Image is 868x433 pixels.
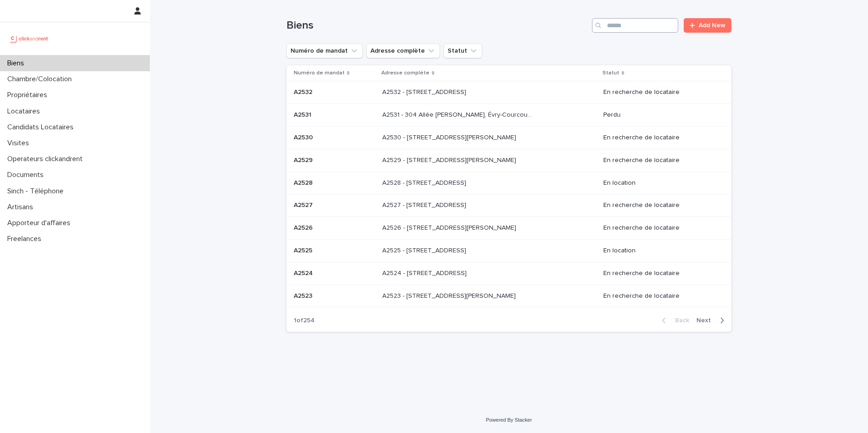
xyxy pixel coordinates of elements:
[294,222,315,232] p: A2526
[4,75,79,84] p: Chambre/Colocation
[603,247,717,255] p: En location
[696,317,716,324] span: Next
[382,245,468,255] p: A2525 - [STREET_ADDRESS]
[670,317,689,324] span: Back
[294,87,314,96] p: A2532
[603,202,717,209] p: En recherche de locataire
[4,123,81,132] p: Candidats Locataires
[382,268,469,277] p: A2524 - [STREET_ADDRESS]
[4,107,47,116] p: Locataires
[4,155,90,163] p: Operateurs clickandrent
[382,87,468,96] p: A2532 - [STREET_ADDRESS]
[286,262,731,285] tr: A2524A2524 A2524 - [STREET_ADDRESS]A2524 - [STREET_ADDRESS] En recherche de locataire
[603,89,717,96] p: En recherche de locataire
[286,126,731,149] tr: A2530A2530 A2530 - [STREET_ADDRESS][PERSON_NAME]A2530 - [STREET_ADDRESS][PERSON_NAME] En recherch...
[294,290,314,300] p: A2523
[286,217,731,240] tr: A2526A2526 A2526 - [STREET_ADDRESS][PERSON_NAME]A2526 - [STREET_ADDRESS][PERSON_NAME] En recherch...
[486,417,532,423] a: Powered By Stacker
[382,222,518,232] p: A2526 - [STREET_ADDRESS][PERSON_NAME]
[592,18,678,33] input: Search
[603,134,717,142] p: En recherche de locataire
[294,268,315,277] p: A2524
[7,30,51,48] img: UCB0brd3T0yccxBKYDjQ
[4,91,54,99] p: Propriétaires
[294,109,313,119] p: A2531
[693,316,731,325] button: Next
[294,155,315,164] p: A2529
[684,18,731,33] a: Add New
[294,68,345,78] p: Numéro de mandat
[4,59,31,68] p: Biens
[603,179,717,187] p: En location
[444,44,482,58] button: Statut
[366,44,440,58] button: Adresse complète
[286,285,731,307] tr: A2523A2523 A2523 - [STREET_ADDRESS][PERSON_NAME]A2523 - [STREET_ADDRESS][PERSON_NAME] En recherch...
[381,68,429,78] p: Adresse complète
[294,132,315,142] p: A2530
[603,270,717,277] p: En recherche de locataire
[294,177,315,187] p: A2528
[382,177,468,187] p: A2528 - [STREET_ADDRESS]
[382,290,518,300] p: A2523 - 18 quai Alphonse Le Gallo, Boulogne-Billancourt 92100
[699,22,725,29] span: Add New
[602,68,619,78] p: Statut
[286,172,731,194] tr: A2528A2528 A2528 - [STREET_ADDRESS]A2528 - [STREET_ADDRESS] En location
[4,235,49,243] p: Freelances
[286,194,731,217] tr: A2527A2527 A2527 - [STREET_ADDRESS]A2527 - [STREET_ADDRESS] En recherche de locataire
[382,200,468,209] p: A2527 - [STREET_ADDRESS]
[286,44,363,58] button: Numéro de mandat
[4,171,51,179] p: Documents
[603,224,717,232] p: En recherche de locataire
[294,245,314,255] p: A2525
[286,310,322,332] p: 1 of 254
[603,292,717,300] p: En recherche de locataire
[286,239,731,262] tr: A2525A2525 A2525 - [STREET_ADDRESS]A2525 - [STREET_ADDRESS] En location
[382,155,518,164] p: A2529 - 14 rue Honoré de Balzac, Garges-lès-Gonesse 95140
[294,200,315,209] p: A2527
[382,109,535,119] p: A2531 - 304 Allée Pablo Neruda, Évry-Courcouronnes 91000
[286,149,731,172] tr: A2529A2529 A2529 - [STREET_ADDRESS][PERSON_NAME]A2529 - [STREET_ADDRESS][PERSON_NAME] En recherch...
[655,316,693,325] button: Back
[286,19,588,32] h1: Biens
[4,187,71,196] p: Sinch - Téléphone
[603,157,717,164] p: En recherche de locataire
[4,203,40,212] p: Artisans
[4,219,78,227] p: Apporteur d'affaires
[4,139,36,148] p: Visites
[603,111,717,119] p: Perdu
[286,104,731,127] tr: A2531A2531 A2531 - 304 Allée [PERSON_NAME], Évry-Courcouronnes 91000A2531 - 304 Allée [PERSON_NAM...
[286,81,731,104] tr: A2532A2532 A2532 - [STREET_ADDRESS]A2532 - [STREET_ADDRESS] En recherche de locataire
[382,132,518,142] p: A2530 - [STREET_ADDRESS][PERSON_NAME]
